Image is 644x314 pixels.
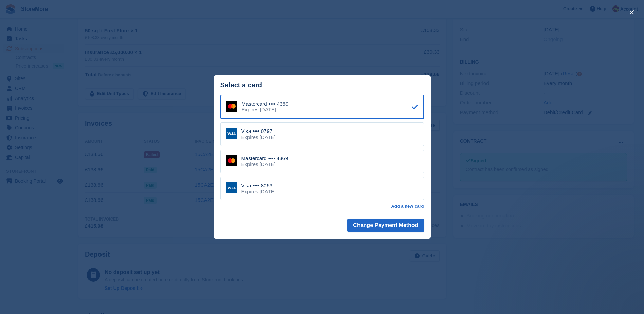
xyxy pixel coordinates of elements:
[241,134,276,140] div: Expires [DATE]
[220,81,424,89] div: Select a card
[241,189,276,195] div: Expires [DATE]
[241,182,276,189] div: Visa •••• 8053
[391,204,424,209] a: Add a new card
[226,182,237,193] img: Visa Logo
[347,219,424,232] button: Change Payment Method
[241,155,288,161] div: Mastercard •••• 4369
[226,128,237,139] img: Visa Logo
[626,7,637,18] button: close
[226,155,237,166] img: Mastercard Logo
[242,107,289,113] div: Expires [DATE]
[226,101,237,112] img: Mastercard Logo
[241,128,276,134] div: Visa •••• 0797
[242,101,289,107] div: Mastercard •••• 4369
[241,161,288,168] div: Expires [DATE]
